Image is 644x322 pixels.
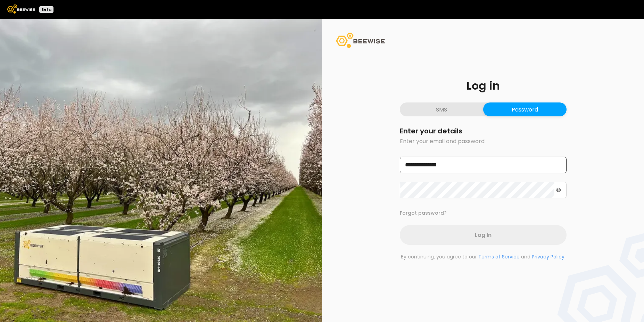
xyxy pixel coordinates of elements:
[400,209,447,217] button: Forgot password?
[478,253,520,260] a: Terms of Service
[400,102,483,116] button: SMS
[483,102,567,116] button: Password
[400,80,567,91] h1: Log in
[532,253,564,260] a: Privacy Policy
[475,231,492,239] span: Log In
[400,225,567,245] button: Log In
[400,127,567,134] h2: Enter your details
[7,5,35,14] img: Beewise logo
[39,6,53,13] div: Beta
[400,137,567,146] p: Enter your email and password
[400,253,567,261] p: By continuing, you agree to our and .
